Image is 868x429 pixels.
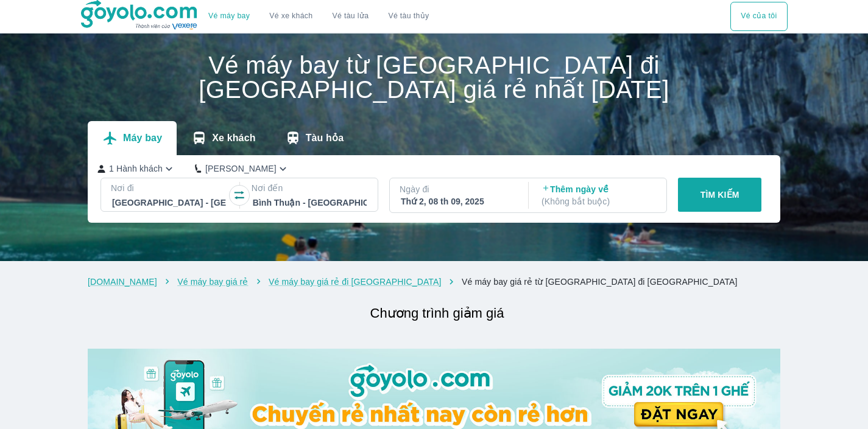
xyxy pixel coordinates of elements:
h2: Chương trình giảm giá [94,302,780,324]
div: choose transportation mode [199,2,439,31]
h1: Vé máy bay từ [GEOGRAPHIC_DATA] đi [GEOGRAPHIC_DATA] giá rẻ nhất [DATE] [88,53,780,102]
button: Vé của tôi [730,2,787,31]
p: Ngày đi [400,183,516,195]
p: Thêm ngày về [542,183,655,208]
a: Vé máy bay giá rẻ [177,277,248,287]
p: Xe khách [212,132,255,144]
nav: breadcrumb [88,276,780,288]
p: Máy bay [123,132,162,144]
div: choose transportation mode [730,2,787,31]
button: Vé tàu thủy [378,2,439,31]
a: [DOMAIN_NAME] [88,277,157,287]
a: Vé xe khách [269,12,312,21]
p: [PERSON_NAME] [205,162,277,175]
button: 1 Hành khách [97,162,175,175]
p: Tàu hỏa [306,132,344,144]
button: [PERSON_NAME] [195,162,289,175]
a: Vé máy bay giá rẻ đi [GEOGRAPHIC_DATA] [269,277,441,287]
button: TÌM KIẾM [678,178,761,212]
p: Nơi đến [252,182,368,194]
p: Nơi đi [111,182,227,194]
a: Vé máy bay giá rẻ từ [GEOGRAPHIC_DATA] đi [GEOGRAPHIC_DATA] [462,277,738,287]
p: 1 Hành khách [109,162,163,175]
a: Vé tàu lửa [323,2,379,31]
div: Thứ 2, 08 th 09, 2025 [401,195,515,208]
div: transportation tabs [88,121,358,155]
p: ( Không bắt buộc ) [542,195,655,208]
p: TÌM KIẾM [700,189,739,201]
a: Vé máy bay [208,12,250,21]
